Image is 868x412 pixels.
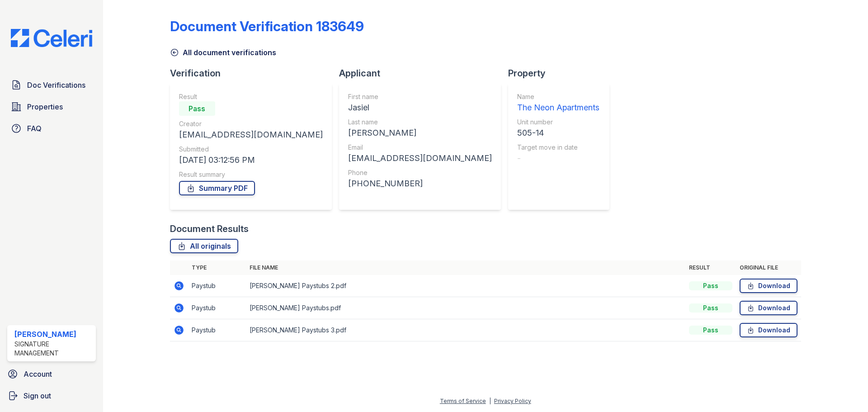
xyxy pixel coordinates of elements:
[689,281,732,290] div: Pass
[24,369,52,379] span: Account
[179,128,323,141] div: [EMAIL_ADDRESS][DOMAIN_NAME]
[179,92,323,101] div: Result
[27,123,42,134] span: FAQ
[348,118,492,127] div: Last name
[246,297,685,319] td: [PERSON_NAME] Paystubs.pdf
[348,92,492,101] div: First name
[188,275,246,297] td: Paystub
[348,143,492,152] div: Email
[179,170,323,179] div: Result summary
[4,387,99,405] a: Sign out
[188,297,246,319] td: Paystub
[689,303,732,313] div: Pass
[170,223,249,235] div: Document Results
[4,365,99,383] a: Account
[4,29,99,47] img: CE_Logo_Blue-a8612792a0a2168367f1c8372b55b34899dd931a85d93a1a3d3e32e68fde9ad4.png
[740,279,797,293] a: Download
[170,67,339,80] div: Verification
[517,101,599,114] div: The Neon Apartments
[246,275,685,297] td: [PERSON_NAME] Paystubs 2.pdf
[246,260,685,275] th: File name
[494,398,531,404] a: Privacy Policy
[348,177,492,190] div: [PHONE_NUMBER]
[517,92,599,101] div: Name
[348,101,492,114] div: Jasiel
[740,323,797,337] a: Download
[179,181,255,195] a: Summary PDF
[517,92,599,114] a: Name The Neon Apartments
[7,76,96,94] a: Doc Verifications
[440,398,486,404] a: Terms of Service
[348,168,492,177] div: Phone
[27,80,85,90] span: Doc Verifications
[517,152,599,165] div: -
[508,67,617,80] div: Property
[517,143,599,152] div: Target move in date
[517,127,599,139] div: 505-14
[179,145,323,154] div: Submitted
[489,398,491,404] div: |
[24,390,51,401] span: Sign out
[685,260,736,275] th: Result
[246,319,685,341] td: [PERSON_NAME] Paystubs 3.pdf
[348,127,492,139] div: [PERSON_NAME]
[689,326,732,335] div: Pass
[188,260,246,275] th: Type
[179,119,323,128] div: Creator
[188,319,246,341] td: Paystub
[736,260,801,275] th: Original file
[339,67,508,80] div: Applicant
[14,329,92,340] div: [PERSON_NAME]
[170,18,364,34] div: Document Verification 183649
[7,98,96,116] a: Properties
[740,301,797,315] a: Download
[170,239,238,253] a: All originals
[179,101,215,116] div: Pass
[7,119,96,137] a: FAQ
[348,152,492,165] div: [EMAIL_ADDRESS][DOMAIN_NAME]
[179,154,323,166] div: [DATE] 03:12:56 PM
[170,47,276,58] a: All document verifications
[517,118,599,127] div: Unit number
[27,101,63,112] span: Properties
[14,340,92,358] div: Signature Management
